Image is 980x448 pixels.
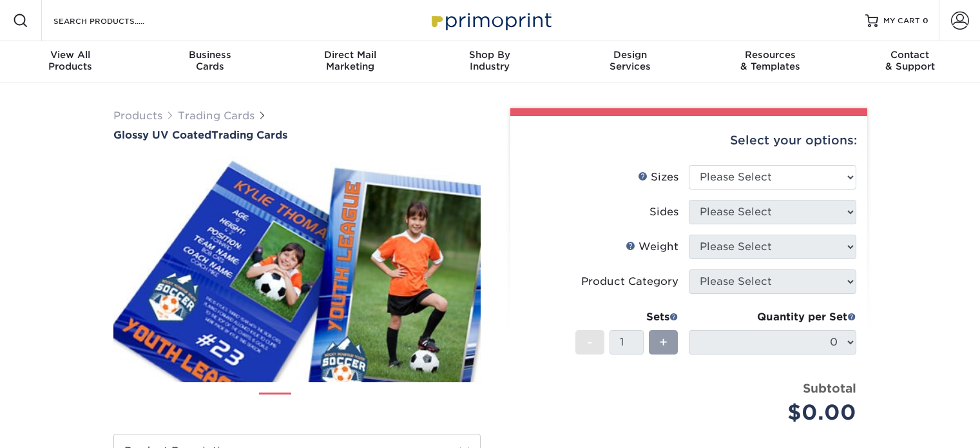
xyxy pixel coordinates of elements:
img: Primoprint [426,6,555,34]
a: BusinessCards [140,41,280,83]
span: - [587,333,593,352]
span: 0 [923,16,928,25]
img: Trading Cards 02 [302,387,334,420]
input: SEARCH PRODUCTS..... [52,13,178,28]
div: Cards [140,49,280,72]
img: Trading Cards 01 [259,388,291,420]
div: Quantity per Set [689,309,856,325]
div: Services [560,49,700,72]
span: Contact [840,49,980,61]
a: Resources& Templates [700,41,840,83]
a: Direct MailMarketing [280,41,420,83]
span: MY CART [883,15,920,26]
div: & Support [840,49,980,72]
a: Contact& Support [840,41,980,83]
h1: Trading Cards [113,129,481,141]
span: Design [560,49,700,61]
div: Sides [649,204,678,220]
div: Industry [420,49,560,72]
span: Shop By [420,49,560,61]
div: $0.00 [698,397,856,428]
a: Glossy UV CoatedTrading Cards [113,129,481,141]
div: & Templates [700,49,840,72]
img: Glossy UV Coated 01 [113,142,481,396]
span: Business [140,49,280,61]
span: + [659,333,668,352]
a: Trading Cards [178,110,255,122]
a: DesignServices [560,41,700,83]
div: Sizes [638,170,678,185]
span: Direct Mail [280,49,420,61]
strong: Subtotal [803,381,856,395]
span: Resources [700,49,840,61]
span: Glossy UV Coated [113,129,211,141]
div: Marketing [280,49,420,72]
div: Weight [626,239,678,255]
div: Product Category [581,274,678,289]
a: Shop ByIndustry [420,41,560,83]
div: Sets [575,309,678,325]
a: Products [113,110,162,122]
div: Select your options: [521,116,857,165]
